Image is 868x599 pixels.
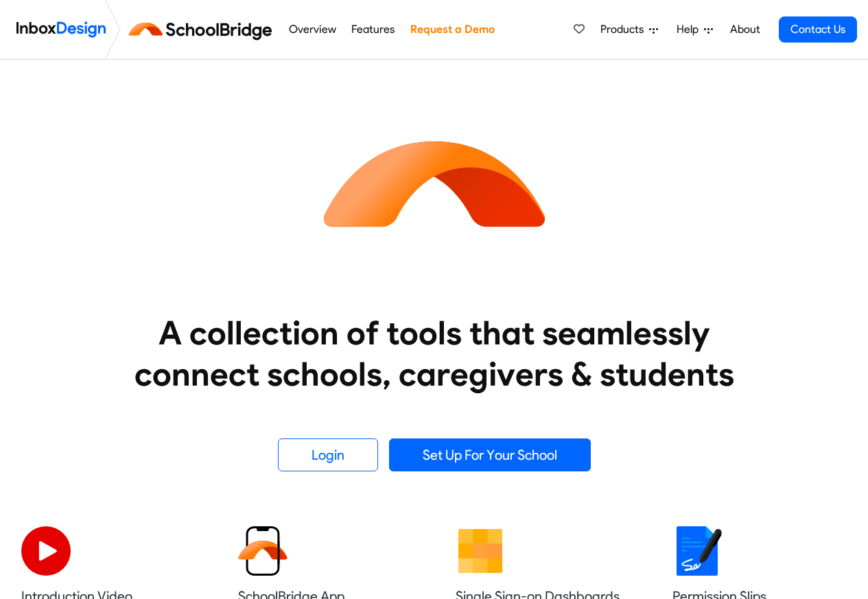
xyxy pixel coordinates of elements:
img: 2022_01_13_icon_grid.svg [456,526,505,576]
a: Overview [285,16,340,43]
a: Request a Demo [406,16,498,43]
img: 2022_01_18_icon_signature.svg [672,526,722,576]
span: Help [677,21,704,38]
a: About [726,16,764,43]
a: Help [671,16,718,43]
img: schoolbridge logo [126,13,281,46]
a: Contact Us [779,16,857,43]
heading: A collection of tools that seamlessly connect schools, caregivers & students [108,312,760,395]
a: Set Up For Your School [389,438,591,471]
a: Features [348,16,399,43]
img: icon_schoolbridge.svg [311,60,558,307]
span: Products [600,21,649,38]
a: Products [595,16,664,43]
a: Login [278,438,378,471]
img: 2022_01_13_icon_sb_app.svg [238,526,288,576]
img: 2022_07_11_icon_video_playback.svg [21,526,71,576]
